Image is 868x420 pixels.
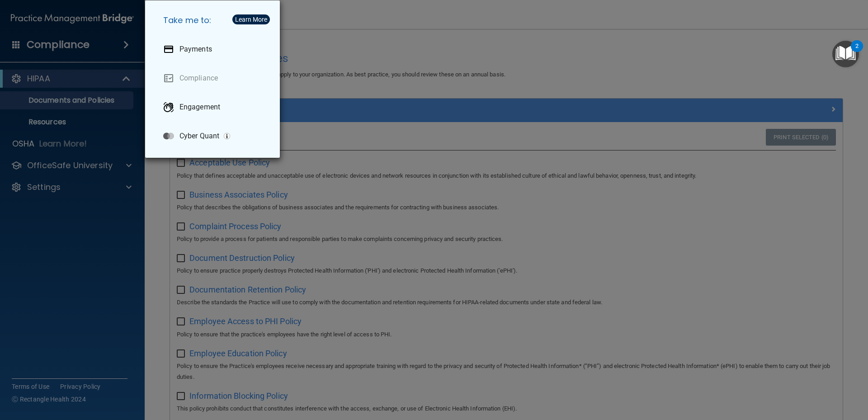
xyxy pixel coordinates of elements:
[712,356,857,392] iframe: Drift Widget Chat Controller
[156,123,273,149] a: Cyber Quant
[156,8,273,33] h5: Take me to:
[156,94,273,120] a: Engagement
[156,37,273,62] a: Payments
[179,132,219,141] p: Cyber Quant
[832,41,859,67] button: Open Resource Center, 2 new notifications
[232,14,270,24] button: Learn More
[179,103,220,112] p: Engagement
[235,16,267,23] div: Learn More
[156,66,273,91] a: Compliance
[855,46,859,58] div: 2
[179,45,212,54] p: Payments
